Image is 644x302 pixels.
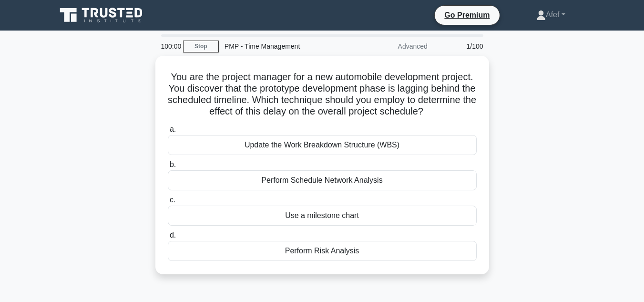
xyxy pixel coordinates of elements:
[168,135,477,155] div: Update the Work Breakdown Structure (WBS)
[168,170,477,190] div: Perform Schedule Network Analysis
[168,206,477,226] div: Use a milestone chart
[439,9,495,21] a: Go Premium
[513,5,588,24] a: Afef
[350,37,433,56] div: Advanced
[168,241,477,261] div: Perform Risk Analysis
[170,231,176,239] span: d.
[167,71,478,118] h5: You are the project manager for a new automobile development project. You discover that the proto...
[433,37,489,56] div: 1/100
[170,160,176,168] span: b.
[183,41,219,52] a: Stop
[155,37,183,56] div: 100:00
[219,37,350,56] div: PMP - Time Management
[170,125,176,133] span: a.
[170,196,175,204] span: c.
